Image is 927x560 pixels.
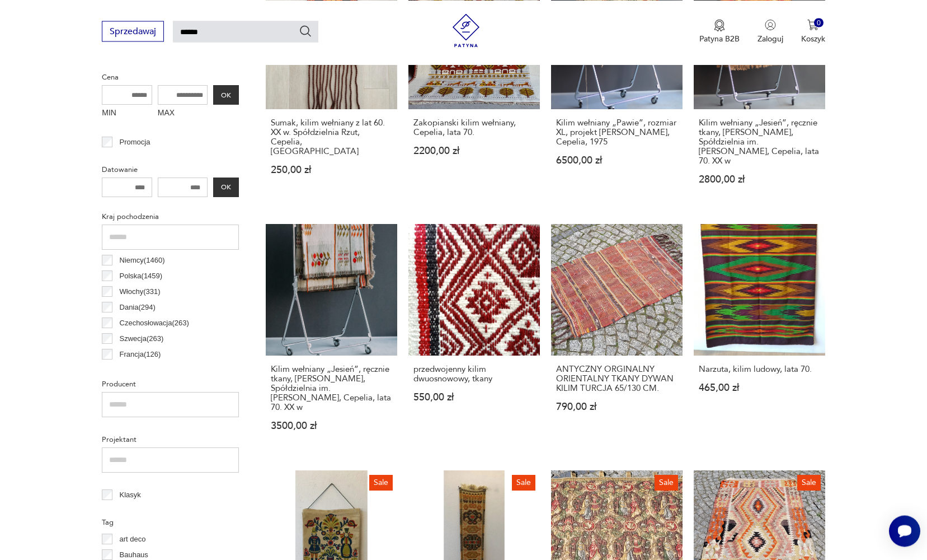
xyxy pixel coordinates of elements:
[699,175,820,184] p: 2800,00 zł
[120,317,189,329] p: Czechosłowacja ( 263 )
[757,19,783,44] button: Zaloguj
[413,365,535,384] h3: przedwojenny kilim dwuosnowowy, tkany
[699,383,820,393] p: 465,00 zł
[699,19,740,44] a: Ikona medaluPatyna B2B
[449,13,483,47] img: Patyna - sklep z meblami i dekoracjami vintage
[807,19,818,30] img: Ikona koszyka
[120,301,156,314] p: Dania ( 294 )
[120,270,163,282] p: Polska ( 1459 )
[889,515,920,547] iframe: Smartsupp widget button
[801,19,825,44] button: 0Koszyk
[120,136,150,148] p: Promocja
[271,421,392,431] p: 3500,00 zł
[120,348,161,361] p: Francja ( 126 )
[102,378,239,390] p: Producent
[120,286,161,298] p: Włochy ( 331 )
[699,365,820,374] h3: Narzuta, kilim ludowy, lata 70.
[271,118,392,156] h3: Sumak, kilim wełniany z lat 60. XX w. Spółdzielnia Rzut, Cepelia, [GEOGRAPHIC_DATA]
[757,33,783,44] p: Zaloguj
[551,224,683,452] a: ANTYCZNY ORGINALNY ORIENTALNY TKANY DYWAN KILIM TURCJA 65/130 CM.ANTYCZNY ORGINALNY ORIENTALNY TK...
[271,165,392,175] p: 250,00 zł
[102,21,164,41] button: Sprzedawaj
[801,33,825,44] p: Koszyk
[413,118,535,137] h3: Zakopianski kilim wełniany, Cepelia, lata 70.
[213,85,239,105] button: OK
[102,211,239,223] p: Kraj pochodzenia
[102,433,239,446] p: Projektant
[120,489,141,501] p: Klasyk
[814,18,824,27] div: 0
[271,365,392,412] h3: Kilim wełniany „Jesień”, ręcznie tkany, [PERSON_NAME], Spółdzielnia im. [PERSON_NAME], Cepelia, l...
[102,105,152,123] label: MIN
[408,224,540,452] a: przedwojenny kilim dwuosnowowy, tkanyprzedwojenny kilim dwuosnowowy, tkany550,00 zł
[102,516,239,529] p: Tag
[556,365,677,393] h3: ANTYCZNY ORGINALNY ORIENTALNY TKANY DYWAN KILIM TURCJA 65/130 CM.
[120,254,165,267] p: Niemcy ( 1460 )
[765,19,776,30] img: Ikonka użytkownika
[556,402,677,412] p: 790,00 zł
[413,146,535,156] p: 2200,00 zł
[556,156,677,165] p: 6500,00 zł
[120,533,146,545] p: art deco
[413,393,535,402] p: 550,00 zł
[120,333,164,345] p: Szwecja ( 263 )
[299,24,312,38] button: Szukaj
[120,364,208,376] p: [GEOGRAPHIC_DATA] ( 99 )
[714,19,725,31] img: Ikona medalu
[158,105,208,123] label: MAX
[102,164,239,176] p: Datowanie
[213,178,239,197] button: OK
[699,33,740,44] p: Patyna B2B
[102,71,239,83] p: Cena
[266,224,397,452] a: Kilim wełniany „Jesień”, ręcznie tkany, R.Orszulski, Spółdzielnia im. Stanisława Wyspiańskiego, C...
[694,224,825,452] a: Narzuta, kilim ludowy, lata 70.Narzuta, kilim ludowy, lata 70.465,00 zł
[556,118,677,147] h3: Kilim wełniany „Pawie”, rozmiar XL, projekt [PERSON_NAME], Cepelia, 1975
[102,28,164,36] a: Sprzedawaj
[699,19,740,44] button: Patyna B2B
[699,118,820,166] h3: Kilim wełniany „Jesień”, ręcznie tkany, [PERSON_NAME], Spółdzielnia im. [PERSON_NAME], Cepelia, l...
